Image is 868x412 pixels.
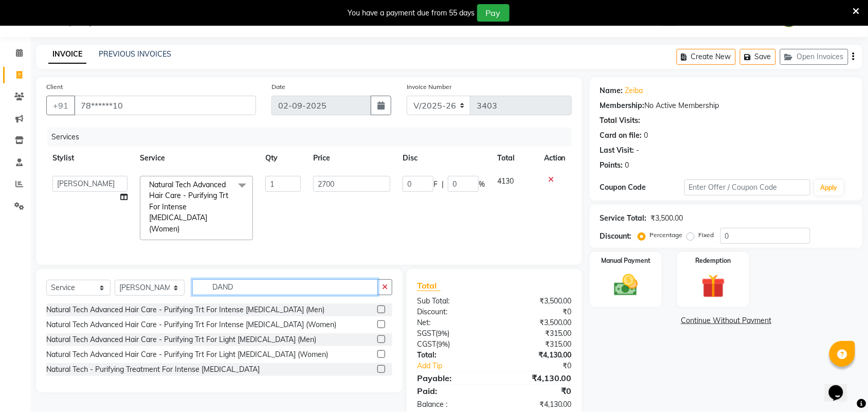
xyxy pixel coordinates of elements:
[433,179,438,190] span: F
[600,145,635,156] div: Last Visit:
[625,160,629,171] div: 0
[409,361,509,371] a: Add Tip
[46,319,336,330] div: Natural Tech Advanced Hair Care - Purifying Trt For Intense [MEDICAL_DATA] (Women)
[409,339,495,350] div: ( )
[677,49,736,65] button: Create New
[694,272,733,301] img: _gift.svg
[651,213,683,224] div: ₹3,500.00
[494,307,580,317] div: ₹0
[644,130,648,141] div: 0
[46,364,260,375] div: Natural Tech - Purifying Treatment For Intense [MEDICAL_DATA]
[491,147,538,170] th: Total
[637,145,640,156] div: -
[477,4,510,22] button: Pay
[149,180,228,234] span: Natural Tech Advanced Hair Care - Purifying Trt For Intense [MEDICAL_DATA] (Women)
[417,280,441,291] span: Total
[699,230,714,240] label: Fixed
[625,85,643,96] a: Zeiba
[494,317,580,328] div: ₹3,500.00
[825,371,858,402] iframe: chat widget
[442,179,444,190] span: |
[684,180,810,195] input: Enter Offer / Coupon Code
[272,82,285,92] label: Date
[409,296,495,307] div: Sub Total:
[494,328,580,339] div: ₹315.00
[409,385,495,397] div: Paid:
[696,256,731,265] label: Redemption
[192,279,378,295] input: Search or Scan
[479,179,485,190] span: %
[600,100,853,111] div: No Active Membership
[600,182,684,193] div: Coupon Code
[46,349,328,360] div: Natural Tech Advanced Hair Care - Purifying Trt For Light [MEDICAL_DATA] (Women)
[600,85,623,96] div: Name:
[600,100,645,111] div: Membership:
[650,230,683,240] label: Percentage
[600,231,632,242] div: Discount:
[494,399,580,410] div: ₹4,130.00
[307,147,396,170] th: Price
[600,115,641,126] div: Total Visits:
[607,272,645,299] img: _cash.svg
[409,372,495,384] div: Payable:
[600,213,647,224] div: Service Total:
[409,350,495,361] div: Total:
[494,385,580,397] div: ₹0
[740,49,776,65] button: Save
[494,350,580,361] div: ₹4,130.00
[407,82,451,92] label: Invoice Number
[497,176,514,186] span: 4130
[46,334,316,345] div: Natural Tech Advanced Hair Care - Purifying Trt For Light [MEDICAL_DATA] (Men)
[417,339,436,349] span: CGST
[417,329,436,338] span: SGST
[494,296,580,307] div: ₹3,500.00
[46,82,63,92] label: Client
[259,147,307,170] th: Qty
[179,224,184,234] a: x
[409,317,495,328] div: Net:
[509,361,580,371] div: ₹0
[601,256,650,265] label: Manual Payment
[47,128,580,147] div: Services
[600,130,642,141] div: Card on file:
[134,147,259,170] th: Service
[409,399,495,410] div: Balance :
[46,304,324,315] div: Natural Tech Advanced Hair Care - Purifying Trt For Intense [MEDICAL_DATA] (Men)
[780,49,848,65] button: Open Invoices
[494,339,580,350] div: ₹315.00
[48,45,86,64] a: INVOICE
[409,328,495,339] div: ( )
[396,147,491,170] th: Disc
[74,96,256,115] input: Search by Name/Mobile/Email/Code
[438,329,447,337] span: 9%
[99,49,171,59] a: PREVIOUS INVOICES
[46,147,134,170] th: Stylist
[494,372,580,384] div: ₹4,130.00
[46,96,75,115] button: +91
[538,147,572,170] th: Action
[409,307,495,317] div: Discount:
[348,8,475,19] div: You have a payment due from 55 days
[592,315,861,326] a: Continue Without Payment
[600,160,623,171] div: Points:
[815,180,844,195] button: Apply
[438,340,448,348] span: 9%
